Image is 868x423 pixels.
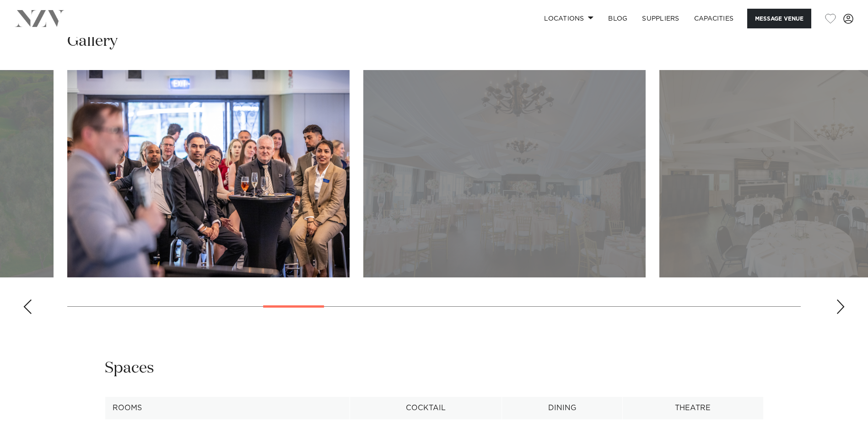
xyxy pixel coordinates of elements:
swiper-slide: 10 / 30 [363,70,646,277]
th: Cocktail [350,397,502,419]
th: Rooms [105,397,350,419]
h2: Gallery [67,31,118,52]
th: Dining [502,397,622,419]
swiper-slide: 9 / 30 [67,70,350,277]
a: Locations [537,9,601,28]
button: Message Venue [747,9,811,28]
a: SUPPLIERS [635,9,686,28]
h2: Spaces [105,358,154,379]
a: BLOG [601,9,635,28]
a: Capacities [687,9,741,28]
th: Theatre [622,397,763,419]
img: nzv-logo.png [15,10,65,27]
